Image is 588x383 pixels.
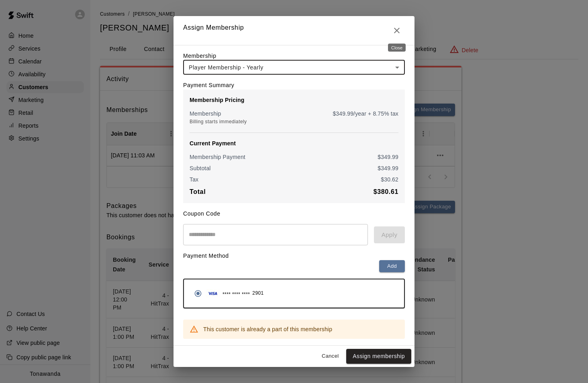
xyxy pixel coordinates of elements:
p: Membership Payment [190,153,245,161]
button: Assign membership [346,349,411,364]
span: 2901 [252,289,263,297]
label: Coupon Code [183,210,220,217]
h2: Assign Membership [174,16,414,45]
label: Payment Method [183,253,229,259]
p: $ 349.99 [378,164,398,172]
b: Total [190,188,206,195]
div: Close [388,44,406,52]
div: Player Membership - Yearly [183,60,405,75]
button: Add [379,260,405,273]
p: $ 349.99 [378,153,398,161]
p: $ 30.62 [381,175,398,183]
span: Billing starts immediately [190,119,247,124]
img: Credit card brand logo [206,289,220,297]
p: Subtotal [190,164,211,172]
p: Tax [190,175,198,183]
p: Current Payment [190,139,398,147]
label: Payment Summary [183,82,234,88]
p: Membership Pricing [190,96,398,104]
p: Membership [190,110,221,118]
label: Membership [183,53,216,59]
b: $ 380.61 [374,188,398,195]
p: $ 349.99 /year + 8.75% tax [333,110,398,118]
div: This customer is already a part of this membership [203,322,332,336]
button: Cancel [317,350,343,363]
button: Close [389,22,405,39]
